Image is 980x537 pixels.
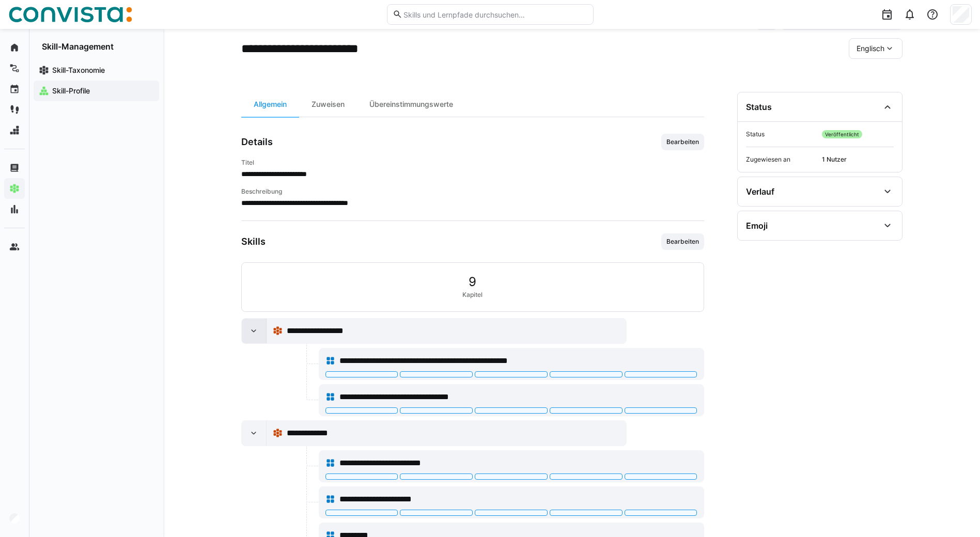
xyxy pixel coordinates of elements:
[469,275,476,289] span: 9
[462,291,483,299] span: Kapitel
[241,236,266,247] h3: Skills
[746,220,768,231] div: Emoji
[746,130,818,138] span: Status
[241,136,273,148] h3: Details
[661,134,704,150] button: Bearbeiten
[746,155,818,164] span: Zugewiesen an
[665,238,700,246] span: Bearbeiten
[299,92,357,117] div: Zuweisen
[241,92,299,117] div: Allgemein
[357,92,465,117] div: Übereinstimmungswerte
[746,102,772,112] div: Status
[822,155,894,164] span: 1 Nutzer
[746,186,774,197] div: Verlauf
[241,187,704,196] h4: Beschreibung
[822,130,862,138] span: Veröffentlicht
[857,43,884,54] span: Englisch
[665,138,700,146] span: Bearbeiten
[661,233,704,250] button: Bearbeiten
[402,10,587,19] input: Skills und Lernpfade durchsuchen…
[241,159,704,167] h4: Titel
